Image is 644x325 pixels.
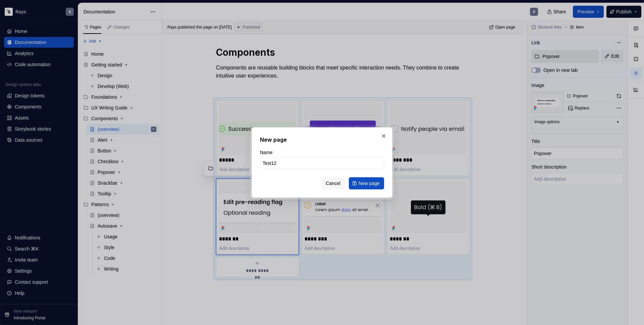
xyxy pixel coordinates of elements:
[349,177,384,189] button: New page
[326,180,340,187] span: Cancel
[260,149,272,156] label: Name
[260,136,384,144] h2: New page
[321,177,345,189] button: Cancel
[359,180,380,187] span: New page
